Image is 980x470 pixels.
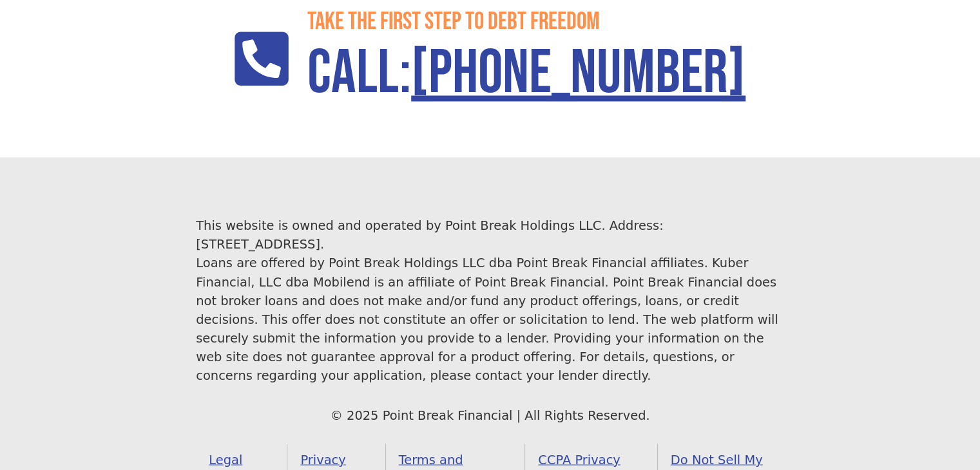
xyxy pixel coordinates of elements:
h2: Take the First step to debt freedom [307,7,745,37]
a: [PHONE_NUMBER] [411,37,745,111]
div: © 2025 Point Break Financial | All Rights Reserved. [196,406,784,424]
h1: Call: [307,37,745,111]
div: This website is owned and operated by Point Break Holdings LLC. Address: [STREET_ADDRESS]. Loans ... [196,216,784,384]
